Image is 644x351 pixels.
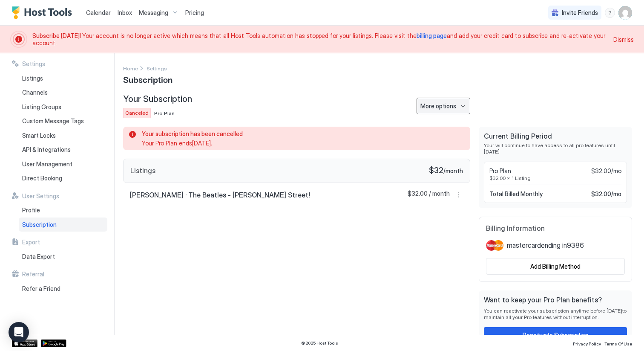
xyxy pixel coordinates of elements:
[22,117,84,125] span: Custom Message Tags
[123,64,138,73] div: Breadcrumb
[604,339,632,348] a: Terms Of Use
[443,167,463,175] span: / month
[301,340,338,346] span: © 2025 Host Tools
[605,8,615,18] div: menu
[22,221,57,229] span: Subscription
[489,167,511,175] span: Pro Plan
[22,238,40,246] span: Export
[19,203,107,218] a: Profile
[19,85,107,100] a: Channels
[19,71,107,86] a: Listings
[130,166,155,175] span: Listings
[19,249,107,264] a: Data Export
[591,190,621,198] span: $32.00 / mo
[530,262,581,271] div: Add Billing Method
[125,109,149,117] span: Canceled
[19,218,107,232] a: Subscription
[185,9,204,17] span: Pricing
[484,296,627,304] span: Want to keep your Pro Plan benefits?
[139,9,168,17] span: Messaging
[22,132,56,139] span: Smart Locks
[417,32,447,39] a: billing page
[142,130,460,138] span: Your subscription has been cancelled
[486,224,625,232] span: Billing Information
[19,281,107,296] a: Refer a Friend
[123,65,138,72] span: Home
[118,9,132,16] span: Inbox
[19,157,107,171] a: User Management
[32,32,82,39] span: Subscribe [DATE]!
[618,6,632,20] div: User profile
[484,327,627,343] button: Reactivate Subscription
[22,285,60,293] span: Refer a Friend
[484,142,627,155] span: Your will continue to have access to all pro features until [DATE]
[41,339,66,347] a: Google Play Store
[19,142,107,157] a: API & Integrations
[417,98,470,114] div: menu
[22,75,43,82] span: Listings
[154,110,175,116] span: Pro Plan
[484,132,627,140] span: Current Billing Period
[86,9,111,16] span: Calendar
[613,35,634,44] div: Dismiss
[420,102,456,110] div: More options
[22,89,48,96] span: Channels
[147,64,167,73] a: Settings
[19,128,107,143] a: Smart Locks
[142,139,460,147] span: Your Pro Plan ends [DATE] .
[486,258,625,275] button: Add Billing Method
[486,239,503,251] img: mastercard
[562,9,598,17] span: Invite Friends
[489,190,543,198] span: Total Billed Monthly
[523,331,589,339] div: Reactivate Subscription
[86,8,111,17] a: Calendar
[19,100,107,114] a: Listing Groups
[12,339,37,347] a: App Store
[118,8,132,17] a: Inbox
[417,98,470,114] button: More options
[130,191,310,199] span: [PERSON_NAME] · The Beatles - [PERSON_NAME] Street!
[22,146,71,154] span: API & Integrations
[32,32,608,47] span: Your account is no longer active which means that all Host Tools automation has stopped for your ...
[22,103,61,111] span: Listing Groups
[19,114,107,128] a: Custom Message Tags
[453,190,463,200] button: More options
[123,73,172,85] span: Subscription
[408,190,450,200] span: $32.00 / month
[147,65,167,72] span: Settings
[22,192,59,200] span: User Settings
[12,6,76,19] a: Host Tools Logo
[453,190,463,200] div: menu
[147,64,167,73] div: Breadcrumb
[489,175,621,181] span: $32.00 x 1 Listing
[22,270,44,278] span: Referral
[123,94,192,104] span: Your Subscription
[9,322,29,342] div: Open Intercom Messenger
[604,341,632,346] span: Terms Of Use
[573,339,601,348] a: Privacy Policy
[484,307,627,320] span: You can reactivate your subscription anytime before [DATE] to maintain all your Pro features with...
[573,341,601,346] span: Privacy Policy
[591,167,621,175] span: $32.00/mo
[507,241,584,249] span: mastercard ending in 9386
[22,60,45,68] span: Settings
[429,166,443,176] span: $32
[22,160,72,168] span: User Management
[22,206,40,214] span: Profile
[22,174,62,182] span: Direct Booking
[123,64,138,73] a: Home
[19,171,107,186] a: Direct Booking
[22,253,55,261] span: Data Export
